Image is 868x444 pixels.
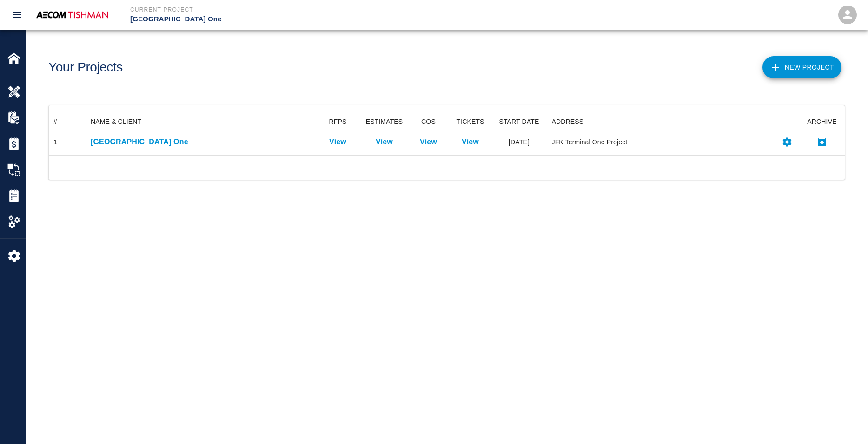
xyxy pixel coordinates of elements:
div: ARCHIVE [807,114,836,129]
button: New Project [762,56,841,78]
a: View [420,136,437,148]
div: JFK Terminal One Project [552,137,771,147]
h1: Your Projects [48,60,123,75]
a: View [376,136,393,148]
button: open drawer [6,4,28,26]
div: TICKETS [456,114,484,129]
div: COS [408,114,450,129]
div: ADDRESS [552,114,584,129]
div: COS [421,114,436,129]
img: AECOM Tishman [33,8,112,21]
div: NAME & CLIENT [86,114,315,129]
div: RFPS [329,114,347,129]
a: View [462,136,479,148]
div: [DATE] [491,129,547,155]
div: START DATE [491,114,547,129]
div: NAME & CLIENT [91,114,141,129]
p: Current Project [130,6,484,14]
a: [GEOGRAPHIC_DATA] One [91,136,310,148]
div: RFPS [315,114,361,129]
div: ESTIMATES [366,114,403,129]
div: # [49,114,86,129]
div: TICKETS [450,114,491,129]
div: ARCHIVE [799,114,845,129]
div: # [53,114,57,129]
div: START DATE [499,114,539,129]
div: 1 [53,137,57,147]
a: View [329,136,346,148]
div: ESTIMATES [361,114,408,129]
p: [GEOGRAPHIC_DATA] One [130,14,484,25]
button: Settings [778,133,796,151]
iframe: Chat Widget [822,399,868,444]
div: ADDRESS [547,114,776,129]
